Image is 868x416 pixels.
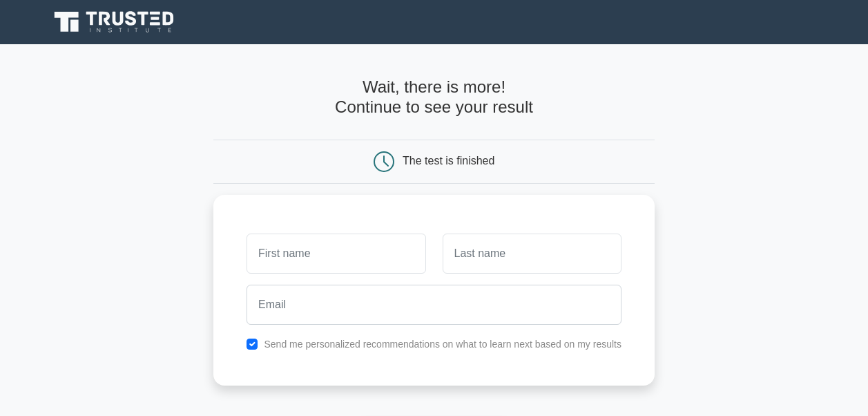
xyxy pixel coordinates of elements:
input: Email [247,285,621,325]
h4: Wait, there is more! Continue to see your result [213,77,655,117]
input: Last name [443,234,621,274]
input: First name [247,234,425,274]
div: The test is finished [403,155,494,167]
label: Send me personalized recommendations on what to learn next based on my results [264,339,621,350]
